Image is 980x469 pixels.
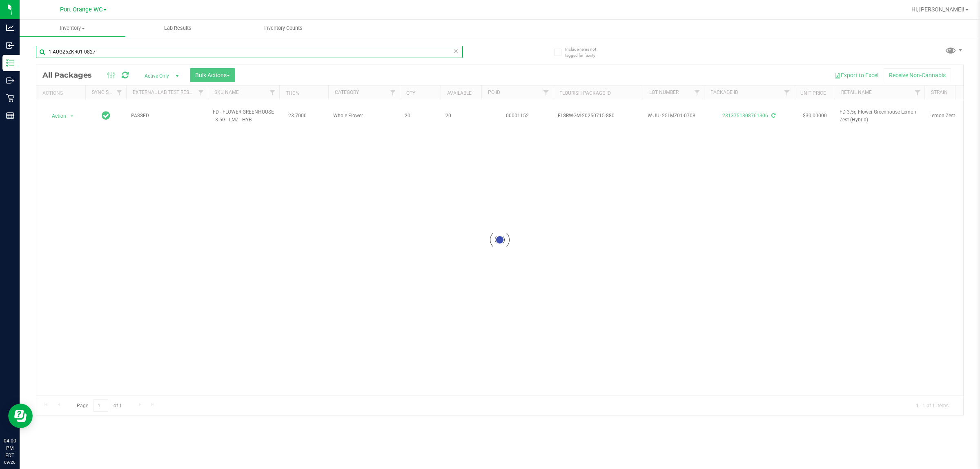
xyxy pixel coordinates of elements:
span: Include items not tagged for facility [565,46,606,58]
span: Hi, [PERSON_NAME]! [911,6,964,13]
a: Lab Results [125,20,231,37]
span: Inventory Counts [253,25,314,32]
iframe: Resource center [8,404,33,428]
inline-svg: Analytics [6,24,14,32]
inline-svg: Retail [6,94,14,102]
span: Port Orange WC [60,6,102,13]
p: 04:00 PM EDT [4,437,16,459]
span: Inventory [20,25,125,32]
inline-svg: Inventory [6,59,14,67]
p: 09/26 [4,459,16,465]
input: Search Package ID, Item Name, SKU, Lot or Part Number... [36,46,463,58]
inline-svg: Reports [6,112,14,120]
inline-svg: Inbound [6,41,14,49]
inline-svg: Outbound [6,76,14,85]
span: Lab Results [153,25,203,32]
a: Inventory [20,20,125,37]
a: Inventory Counts [231,20,336,37]
span: Clear [453,46,459,56]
